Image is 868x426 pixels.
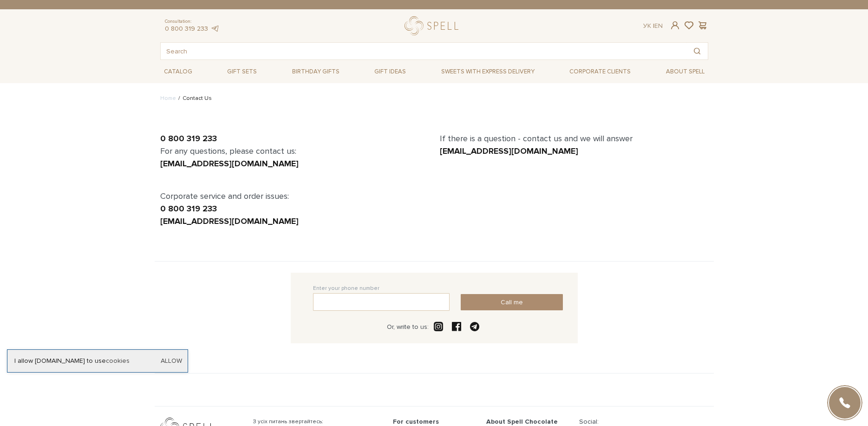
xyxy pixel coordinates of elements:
a: 0 800 319 233 [160,203,217,214]
a: cookies [106,357,130,365]
a: Ук [643,22,651,30]
span: | [653,22,654,30]
span: Gift sets [223,65,261,79]
div: Social: [579,418,644,426]
div: Or, write to us: [387,323,429,331]
a: Corporate clients [566,64,634,79]
div: If there is a question - contact us and we will answer [434,132,714,228]
span: Birthday gifts [288,65,343,79]
a: logo [405,16,463,35]
span: Gift ideas [371,65,410,79]
span: About Spell Chocolate [486,418,558,426]
span: З усіх питань звертайтесь: [253,418,382,426]
a: telegram [210,25,220,33]
a: [EMAIL_ADDRESS][DOMAIN_NAME] [440,146,578,156]
div: I allow [DOMAIN_NAME] to use [7,357,188,365]
span: For customers [393,418,439,426]
label: Enter your phone number [313,284,379,293]
a: Sweets with express delivery [437,64,538,79]
input: Search [161,43,686,59]
a: Home [160,95,176,102]
a: [EMAIL_ADDRESS][DOMAIN_NAME] [160,216,299,226]
a: Allow [161,357,182,365]
button: Search [686,43,708,59]
li: Contact Us [176,94,212,103]
span: Catalog [160,65,196,79]
span: About Spell [662,65,708,79]
div: En [643,22,663,30]
button: Call me [461,294,563,310]
div: For any questions, please contact us: Corporate service and order issues: [155,132,434,228]
span: Consultation: [165,19,220,25]
a: [EMAIL_ADDRESS][DOMAIN_NAME] [160,158,299,169]
a: 0 800 319 233 [165,25,208,33]
a: 0 800 319 233 [160,133,217,144]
